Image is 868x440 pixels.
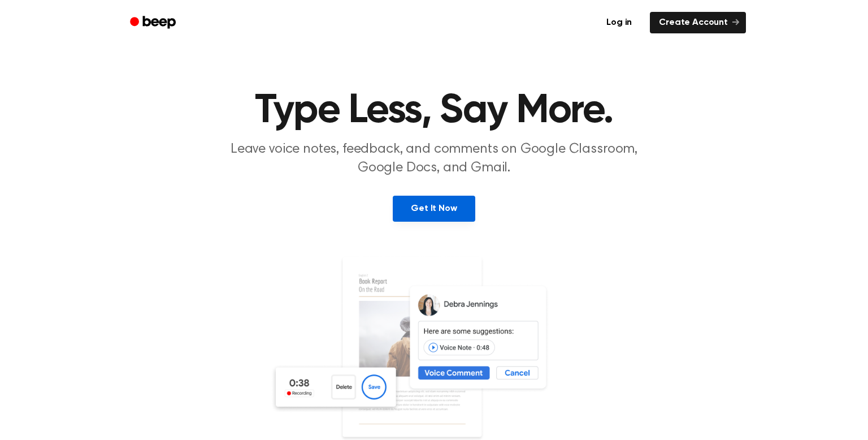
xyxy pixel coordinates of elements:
p: Leave voice notes, feedback, and comments on Google Classroom, Google Docs, and Gmail. [217,140,651,178]
a: Get It Now [393,196,475,222]
h1: Type Less, Say More. [145,90,723,131]
a: Log in [595,10,643,36]
a: Create Account [650,12,746,33]
a: Beep [122,12,186,34]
